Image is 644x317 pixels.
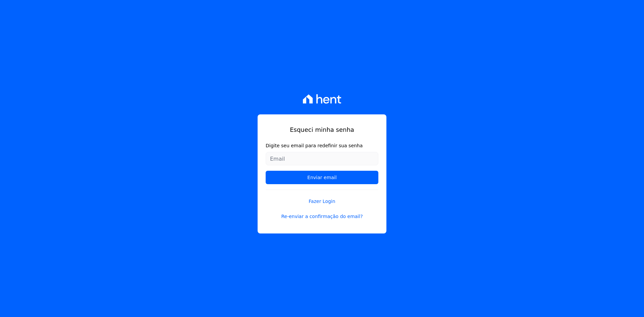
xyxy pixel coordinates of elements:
input: Email [266,152,378,165]
input: Enviar email [266,171,378,184]
a: Fazer Login [266,190,378,205]
h1: Esqueci minha senha [266,125,378,134]
label: Digite seu email para redefinir sua senha [266,142,378,149]
a: Re-enviar a confirmação do email? [266,213,378,220]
